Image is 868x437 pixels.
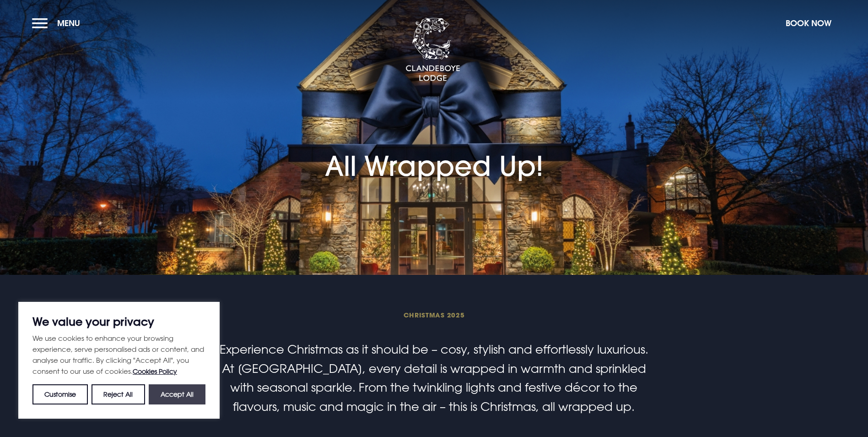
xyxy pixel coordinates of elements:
[216,311,652,319] span: Christmas 2025
[32,316,205,327] p: We value your privacy
[32,333,205,377] p: We use cookies to enhance your browsing experience, serve personalised ads or content, and analys...
[133,367,177,375] a: Cookies Policy
[57,18,80,28] span: Menu
[216,340,652,416] p: Experience Christmas as it should be – cosy, stylish and effortlessly luxurious. At [GEOGRAPHIC_D...
[405,18,460,82] img: Clandeboye Lodge
[32,384,88,404] button: Customise
[325,97,544,182] h1: All Wrapped Up!
[18,302,220,419] div: We value your privacy
[149,384,205,404] button: Accept All
[781,13,836,33] button: Book Now
[92,384,145,404] button: Reject All
[32,13,85,33] button: Menu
